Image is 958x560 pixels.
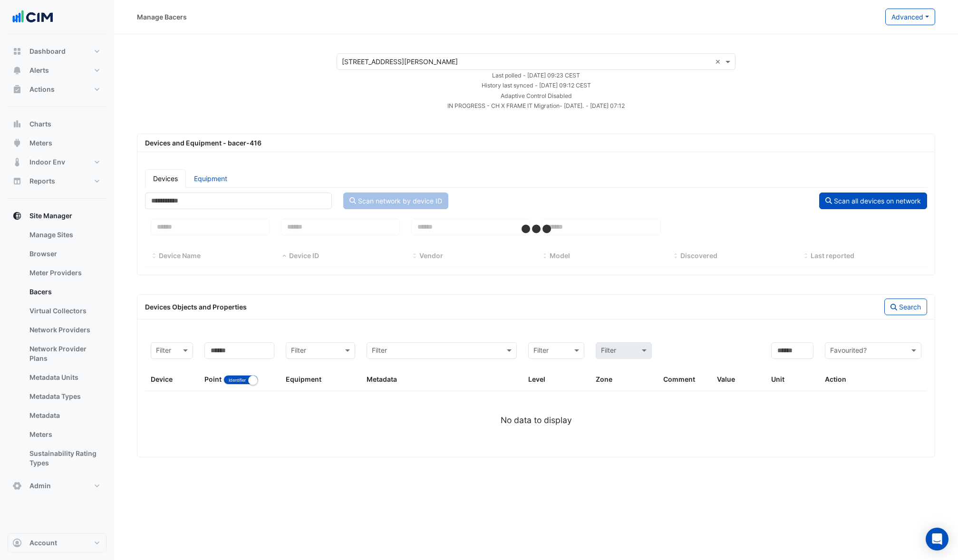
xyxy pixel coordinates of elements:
button: Scan all devices on network [819,193,927,209]
span: Dashboard [29,47,66,56]
span: Device ID [289,251,319,260]
div: Open Intercom Messenger [926,528,948,550]
app-icon: Charts [12,119,22,129]
small: Thu 25-Sep-2025 17:12 AEST [482,82,591,89]
span: Metadata [367,375,397,383]
a: Metadata [22,406,106,425]
span: Account [29,538,57,548]
span: Unit [771,375,784,383]
ui-switch: Toggle between object name and object identifier [223,375,258,383]
div: Please select Filter first [590,342,658,359]
button: Charts [8,115,106,134]
small: Thu 25-Sep-2025 17:23 AEST [492,72,580,79]
span: Device Name [151,252,157,260]
span: Admin [29,481,51,491]
a: Sustainability Rating Types [22,444,106,473]
button: Advanced [885,9,935,25]
a: Metadata Types [22,387,106,406]
span: Meters [29,138,52,148]
span: Last reported [803,252,809,260]
span: Alerts [29,66,49,75]
div: No data to display [145,414,927,426]
a: Metadata Units [22,368,106,387]
button: Indoor Env [8,153,106,172]
a: Network Providers [22,320,106,339]
span: Reports [29,176,55,186]
small: - [DATE] 07:12 [586,102,625,109]
span: Vendor [419,251,443,260]
small: Adaptive Control Disabled [501,92,572,99]
span: Devices Objects and Properties [145,303,247,311]
span: Site Manager [29,211,72,221]
button: Site Manager [8,206,106,225]
span: Value [717,375,735,383]
app-icon: Actions [12,85,22,94]
span: Zone [596,375,612,383]
a: Virtual Collectors [22,301,106,320]
app-icon: Indoor Env [12,157,22,167]
button: Reports [8,172,106,191]
app-icon: Reports [12,176,22,186]
span: Vendor [411,252,418,260]
a: Bacers [22,282,106,301]
span: Comment [663,375,695,383]
a: Meter Providers [22,263,106,282]
span: Device Name [159,251,201,260]
button: Account [8,533,106,552]
a: Devices [145,169,186,188]
button: Admin [8,476,106,495]
div: IN PROGRESS - CH X FRAME IT Migration- 25/08/23. - Giacinta Concepcion [331,100,742,110]
span: Device ID [281,252,288,260]
span: Discovered [672,252,679,260]
span: Point [204,375,222,383]
div: Devices and Equipment - bacer-416 [139,138,933,148]
button: Alerts [8,61,106,80]
a: Meters [22,425,106,444]
app-icon: Dashboard [12,47,22,56]
app-icon: Site Manager [12,211,22,221]
span: Last reported [811,251,854,260]
button: Meters [8,134,106,153]
button: Search [884,299,927,315]
img: Company Logo [11,8,54,27]
span: Equipment [286,375,321,383]
a: Network Provider Plans [22,339,106,368]
span: Model [550,251,570,260]
a: Manage Sites [22,225,106,244]
span: Clear [715,57,723,67]
app-icon: Alerts [12,66,22,75]
span: Model [542,252,548,260]
small: IN PROGRESS - CH X FRAME IT Migration- [DATE]. [447,102,584,109]
span: Indoor Env [29,157,65,167]
span: Device [151,375,173,383]
a: Equipment [186,169,235,188]
span: Action [825,375,846,383]
app-icon: Admin [12,481,22,491]
div: Site Manager [8,225,106,476]
div: Manage Bacers [137,12,187,22]
span: Level [528,375,545,383]
button: Dashboard [8,42,106,61]
app-icon: Meters [12,138,22,148]
button: Actions [8,80,106,99]
span: Discovered [680,251,717,260]
a: Browser [22,244,106,263]
span: Charts [29,119,51,129]
span: Actions [29,85,55,94]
